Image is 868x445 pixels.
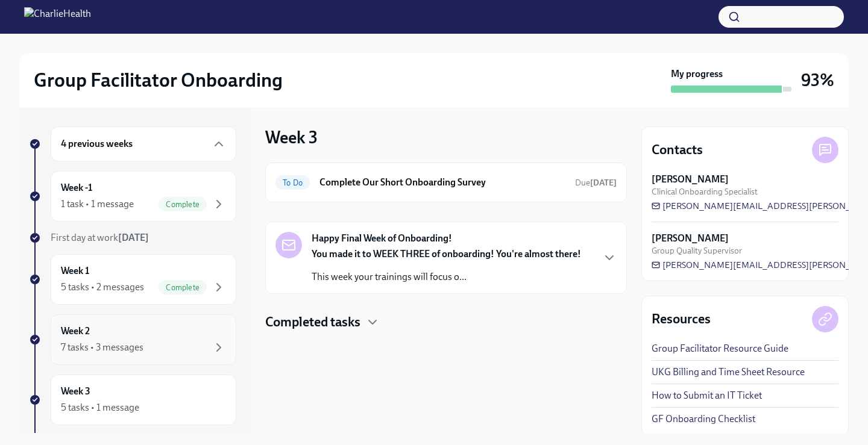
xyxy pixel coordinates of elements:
[29,254,236,305] a: Week 15 tasks • 2 messagesComplete
[61,137,133,151] h6: 4 previous weeks
[51,232,149,243] span: First day at work
[652,186,758,198] span: Clinical Onboarding Specialist
[61,341,143,354] div: 7 tasks • 3 messages
[61,325,90,338] h6: Week 2
[51,126,236,161] div: 4 previous weeks
[652,412,755,426] a: GF Onboarding Checklist
[671,67,723,81] strong: My progress
[61,401,139,414] div: 5 tasks • 1 message
[29,231,236,244] a: First day at work[DATE]
[312,270,581,284] p: This week your trainings will focus o...
[61,181,92,194] h6: Week -1
[265,313,360,331] h4: Completed tasks
[118,232,149,243] strong: [DATE]
[24,7,91,26] img: CharlieHealth
[312,248,581,260] strong: You made it to WEEK THREE of onboarding! You're almost there!
[29,375,236,425] a: Week 35 tasks • 1 message
[61,281,144,294] div: 5 tasks • 2 messages
[801,69,834,91] h3: 93%
[575,177,617,188] span: October 12th, 2025 13:48
[652,232,729,245] strong: [PERSON_NAME]
[29,314,236,365] a: Week 27 tasks • 3 messages
[652,342,788,355] a: Group Facilitator Resource Guide
[61,198,134,211] div: 1 task • 1 message
[159,200,207,209] span: Complete
[652,173,729,186] strong: [PERSON_NAME]
[652,310,711,328] h4: Resources
[652,389,762,402] a: How to Submit an IT Ticket
[61,264,89,278] h6: Week 1
[590,178,617,188] strong: [DATE]
[652,366,805,379] a: UKG Billing and Time Sheet Resource
[652,245,742,257] span: Group Quality Supervisor
[275,173,617,192] a: To DoComplete Our Short Onboarding SurveyDue[DATE]
[275,178,310,187] span: To Do
[34,68,283,92] h2: Group Facilitator Onboarding
[312,232,452,245] strong: Happy Final Week of Onboarding!
[265,126,318,148] h3: Week 3
[319,176,565,189] h6: Complete Our Short Onboarding Survey
[61,385,90,398] h6: Week 3
[159,283,207,292] span: Complete
[265,313,627,331] div: Completed tasks
[29,171,236,222] a: Week -11 task • 1 messageComplete
[652,141,703,159] h4: Contacts
[575,178,617,188] span: Due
